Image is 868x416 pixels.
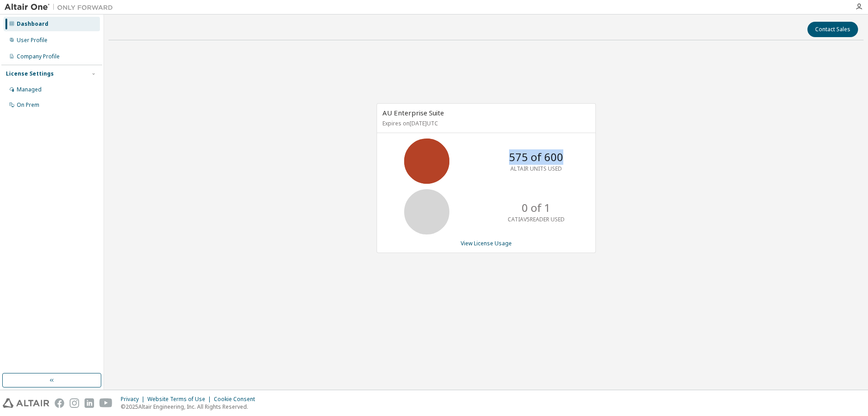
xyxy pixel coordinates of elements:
[382,120,588,127] p: Expires on [DATE] UTC
[17,20,48,28] div: Dashboard
[382,108,444,117] span: AU Enterprise Suite
[510,165,562,172] p: ALTAIR UNITS USED
[6,70,54,77] div: License Settings
[17,37,47,44] div: User Profile
[147,396,214,403] div: Website Terms of Use
[17,53,60,60] div: Company Profile
[5,3,118,12] img: Altair One
[508,215,565,223] p: CATIAV5READER USED
[70,398,79,408] img: instagram.svg
[85,398,94,408] img: linkedin.svg
[3,398,49,408] img: altair_logo.svg
[121,396,147,403] div: Privacy
[99,398,113,408] img: youtube.svg
[121,403,260,411] p: © 2025 Altair Engineering, Inc. All Rights Reserved.
[509,149,563,165] p: 575 of 600
[17,86,42,93] div: Managed
[17,101,39,109] div: On Prem
[807,22,858,37] button: Contact Sales
[55,398,64,408] img: facebook.svg
[461,239,512,247] a: View License Usage
[214,396,260,403] div: Cookie Consent
[522,200,551,215] p: 0 of 1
